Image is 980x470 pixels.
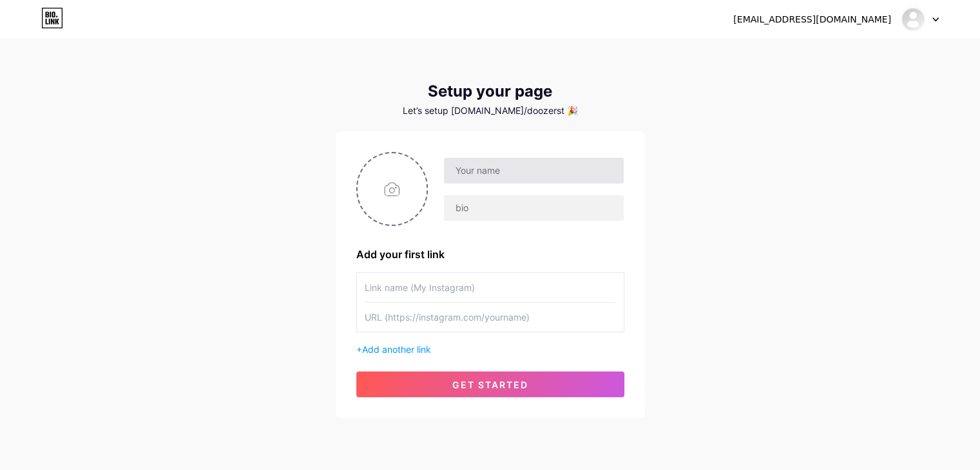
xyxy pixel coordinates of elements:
div: Let’s setup [DOMAIN_NAME]/doozerst 🎉 [336,106,645,116]
input: bio [444,195,623,221]
button: get started [356,371,624,397]
div: [EMAIL_ADDRESS][DOMAIN_NAME] [733,13,891,26]
div: + [356,343,624,356]
img: Doozer Studios [901,7,925,32]
input: Link name (My Instagram) [365,273,616,302]
input: Your name [444,158,623,183]
span: Add another link [362,344,431,355]
div: Add your first link [356,247,624,262]
div: Setup your page [336,82,645,100]
span: get started [452,379,528,390]
input: URL (https://instagram.com/yourname) [365,303,616,332]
